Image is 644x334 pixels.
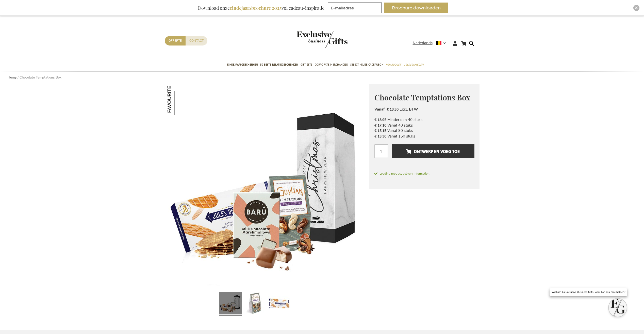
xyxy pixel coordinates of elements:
[227,62,258,67] span: Eindejaarsgeschenken
[374,128,474,133] li: Vanaf 90 stuks
[244,290,266,318] a: Chocolate Temptations Box
[165,84,369,289] img: Chocolate Temptations Box
[400,107,418,112] span: Excl. BTW
[633,5,639,11] div: Close
[374,107,386,112] span: Vanaf:
[374,123,386,128] span: € 17,10
[165,84,195,115] img: Chocolate Temptations Box
[374,92,470,102] span: Chocolate Temptations Box
[374,144,388,158] input: Aantal
[165,36,186,45] a: Offerte
[350,62,383,67] span: Select Keuze Cadeaubon
[374,117,474,123] li: Minder dan 40 stuks
[196,3,327,13] div: Download onze vol cadeau-inspiratie
[328,3,382,13] input: E-mailadres
[374,123,474,128] li: Vanaf 40 stuks
[260,62,298,67] span: 50 beste relatiegeschenken
[297,31,348,48] img: Exclusive Business gifts logo
[387,107,399,112] span: € 13,30
[315,62,348,67] span: Corporate Merchandise
[8,75,16,80] a: Home
[186,36,207,45] a: Contact
[374,134,474,139] li: Vanaf 150 stuks
[406,147,460,156] span: Ontwerp en voeg toe
[392,144,474,158] button: Ontwerp en voeg toe
[374,171,474,176] span: Loading product delivery information.
[219,290,242,318] a: Chocolate Temptations Box
[374,117,386,122] span: € 18,95
[384,3,448,13] button: Brochure downloaden
[374,128,386,133] span: € 15,15
[404,62,423,67] span: Gelegenheden
[328,3,383,15] form: marketing offers and promotions
[386,62,401,67] span: Per Budget
[413,40,449,46] div: Nederlands
[297,31,322,48] a: store logo
[20,75,61,80] strong: Chocolate Temptations Box
[268,290,290,318] a: Chocolate Temptations Box
[374,134,386,139] span: € 13,30
[413,40,433,46] span: Nederlands
[301,62,312,67] span: Gift Sets
[635,6,638,9] img: Close
[230,5,282,11] b: eindejaarsbrochure 2025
